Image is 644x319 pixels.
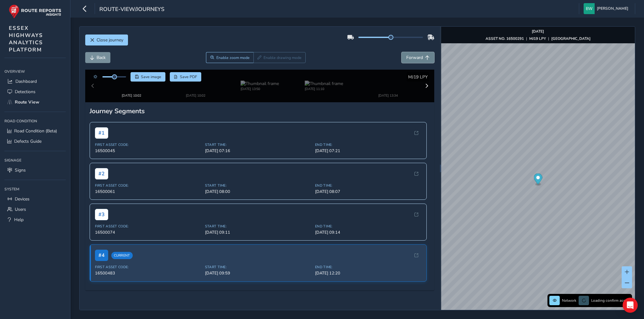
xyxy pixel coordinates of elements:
span: Route View [15,99,39,105]
span: End Time: [315,259,421,264]
a: Signs [4,165,66,175]
span: First Asset Code: [95,259,201,264]
span: # 3 [95,203,108,215]
span: [DATE] 08:07 [315,183,421,189]
span: Signs [15,167,26,173]
span: End Time: [315,178,421,182]
span: # 4 [95,244,108,256]
span: [DATE] 07:21 [315,142,421,148]
div: [DATE] 13:34 [369,85,407,90]
img: diamond-layout [584,3,595,14]
span: Start Time: [205,137,311,141]
a: Detections [4,87,66,97]
span: 16500483 [95,265,201,271]
a: Road Condition (Beta) [4,126,66,136]
span: Help [14,217,24,223]
img: Thumbnail frame [176,79,215,85]
button: Zoom [206,52,253,63]
span: Current [111,246,133,253]
span: Start Time: [205,259,311,264]
span: Users [15,206,26,212]
strong: [DATE] [532,29,544,34]
div: [DATE] 10:02 [112,85,151,90]
button: [PERSON_NAME] [584,3,630,14]
span: route-view/journeys [99,5,164,14]
span: 16500061 [95,183,201,189]
strong: MJ19 LPY [529,36,546,41]
span: # 1 [95,122,108,133]
span: 16500074 [95,224,201,230]
div: | | [486,36,591,41]
span: Close journey [97,37,123,43]
button: Forward [402,52,434,63]
button: Close journey [85,35,128,45]
img: Thumbnail frame [112,79,151,85]
button: Back [85,52,110,63]
span: Defects Guide [14,138,42,144]
span: Save image [141,74,161,79]
img: rr logo [9,4,61,19]
img: Thumbnail frame [369,79,407,85]
span: Road Condition (Beta) [14,128,57,134]
span: [DATE] 07:16 [205,142,311,148]
strong: [GEOGRAPHIC_DATA] [551,36,591,41]
span: Network [562,298,576,303]
span: First Asset Code: [95,178,201,182]
span: Save PDF [180,74,197,79]
div: Signage [4,156,66,165]
a: Users [4,204,66,215]
img: Thumbnail frame [241,79,279,85]
span: # 2 [95,162,108,174]
span: Devices [15,196,30,202]
span: 16500045 [95,142,201,148]
a: Devices [4,194,66,204]
span: Start Time: [205,218,311,223]
span: [DATE] 09:59 [205,265,311,271]
div: Journey Segments [90,101,430,110]
span: Back [97,55,106,61]
span: [DATE] 12:20 [315,265,421,271]
span: Start Time: [205,178,311,182]
div: Open Intercom Messenger [623,298,638,313]
button: Save [130,72,165,82]
button: PDF [170,72,202,82]
a: Defects Guide [4,136,66,146]
span: [PERSON_NAME] [597,3,628,14]
div: Map marker [534,173,542,186]
div: [DATE] 13:50 [241,85,279,90]
span: ESSEX HIGHWAYS ANALYTICS PLATFORM [9,24,43,53]
span: Forward [406,55,423,61]
a: Dashboard [4,76,66,87]
a: Route View [4,97,66,107]
img: Thumbnail frame [305,79,343,85]
a: Help [4,215,66,225]
span: [DATE] 09:11 [205,224,311,230]
div: Road Condition [4,116,66,126]
span: [DATE] 09:14 [315,224,421,230]
span: First Asset Code: [95,218,201,223]
span: Dashboard [15,78,37,84]
div: Overview [4,67,66,76]
div: [DATE] 11:10 [305,85,343,90]
strong: ASSET NO. 16500291 [486,36,524,41]
span: Detections [15,89,36,95]
div: System [4,184,66,194]
span: MJ19 LPY [408,74,428,80]
span: First Asset Code: [95,137,201,141]
span: End Time: [315,137,421,141]
span: [DATE] 08:00 [205,183,311,189]
span: Enable zoom mode [216,55,250,60]
span: Loading confirm assets [591,298,630,303]
span: End Time: [315,218,421,223]
div: [DATE] 10:02 [176,85,215,90]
